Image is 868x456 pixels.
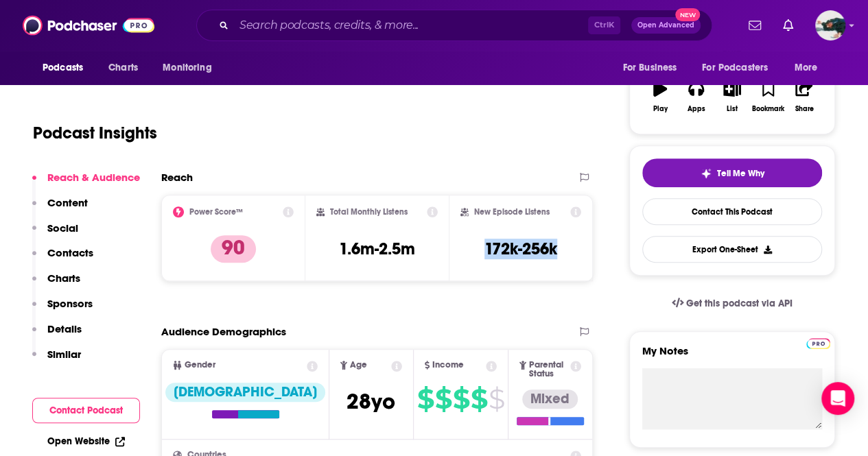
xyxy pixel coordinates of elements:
[777,14,799,37] a: Show notifications dropdown
[43,58,83,77] span: Podcasts
[693,55,788,81] button: open menu
[529,361,568,379] span: Parental Status
[653,105,668,113] div: Play
[32,196,88,221] button: Content
[32,246,93,272] button: Contacts
[795,105,813,113] div: Share
[675,8,700,21] span: New
[714,72,750,121] button: List
[211,235,256,263] p: 90
[161,325,286,338] h2: Audience Demographics
[47,246,93,259] p: Contacts
[32,221,78,247] button: Social
[165,383,325,402] div: [DEMOGRAPHIC_DATA]
[32,348,81,373] button: Similar
[727,105,738,113] div: List
[417,388,434,410] span: $
[806,336,830,349] a: Pro website
[32,171,140,196] button: Reach & Audience
[23,12,154,38] img: Podchaser - Follow, Share and Rate Podcasts
[815,10,845,40] button: Show profile menu
[32,272,80,297] button: Charts
[785,55,835,81] button: open menu
[795,58,818,77] span: More
[196,10,712,41] div: Search podcasts, credits, & more...
[642,72,678,121] button: Play
[432,361,464,370] span: Income
[339,239,415,259] h3: 1.6m-2.5m
[347,388,395,415] span: 28 yo
[642,236,822,263] button: Export One-Sheet
[752,105,784,113] div: Bookmark
[522,389,578,409] div: Mixed
[47,297,93,310] p: Sponsors
[185,361,215,370] span: Gender
[474,207,550,217] h2: New Episode Listens
[489,388,504,410] span: $
[153,55,229,81] button: open menu
[661,287,804,320] a: Get this podcast via API
[435,388,451,410] span: $
[686,298,793,309] span: Get this podcast via API
[163,58,211,77] span: Monitoring
[815,10,845,40] span: Logged in as fsg.publicity
[47,322,82,335] p: Details
[637,22,694,29] span: Open Advanced
[484,239,557,259] h3: 172k-256k
[701,168,712,179] img: tell me why sparkle
[815,10,845,40] img: User Profile
[642,344,822,368] label: My Notes
[99,55,146,81] a: Charts
[32,322,82,348] button: Details
[471,388,487,410] span: $
[613,55,694,81] button: open menu
[786,72,822,121] button: Share
[330,207,408,217] h2: Total Monthly Listens
[622,58,677,77] span: For Business
[350,361,367,370] span: Age
[47,435,125,447] a: Open Website
[453,388,469,410] span: $
[47,221,78,235] p: Social
[821,382,854,415] div: Open Intercom Messenger
[678,72,714,121] button: Apps
[108,58,138,77] span: Charts
[32,297,93,322] button: Sponsors
[47,272,80,285] p: Charts
[33,123,157,143] h1: Podcast Insights
[234,14,588,36] input: Search podcasts, credits, & more...
[47,196,88,209] p: Content
[161,171,193,184] h2: Reach
[189,207,243,217] h2: Power Score™
[642,198,822,225] a: Contact This Podcast
[688,105,705,113] div: Apps
[33,55,101,81] button: open menu
[47,348,81,361] p: Similar
[702,58,768,77] span: For Podcasters
[588,16,620,34] span: Ctrl K
[717,168,764,179] span: Tell Me Why
[743,14,766,37] a: Show notifications dropdown
[32,398,140,423] button: Contact Podcast
[642,158,822,187] button: tell me why sparkleTell Me Why
[47,171,140,184] p: Reach & Audience
[806,338,830,349] img: Podchaser Pro
[750,72,786,121] button: Bookmark
[631,17,701,34] button: Open AdvancedNew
